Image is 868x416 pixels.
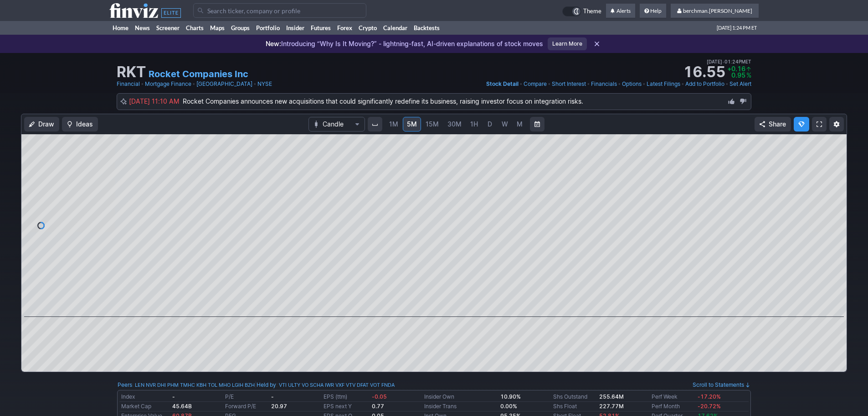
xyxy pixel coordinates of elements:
td: Shs Float [551,401,597,411]
a: Rocket Companies Inc [149,68,248,80]
a: Short Interest [552,79,586,89]
a: PHM [167,380,179,390]
span: • [548,79,551,89]
span: % [746,71,751,79]
a: Set Alert [729,79,751,89]
span: 15M [426,120,439,128]
div: : [118,380,255,390]
td: Market Cap [119,401,170,411]
a: Alerts [606,4,635,18]
a: Maps [207,21,228,35]
span: [DATE] 01:24PM ET [707,58,751,66]
a: berchman.[PERSON_NAME] [671,4,759,18]
a: Crypto [355,21,380,35]
span: Latest Filings [647,80,680,87]
p: Introducing “Why Is It Moving?” - lightning-fast, AI-driven explanations of stock moves [266,39,543,48]
span: -0.05 [372,393,387,400]
a: Peers [118,381,132,388]
a: NVR [146,380,156,390]
a: Stock Detail [486,79,519,89]
a: DHI [157,380,166,390]
span: 30M [447,120,462,128]
span: 1H [470,120,478,128]
a: KBH [196,380,206,390]
b: 10.90% [500,393,521,400]
span: D [488,120,492,128]
a: SCHA [310,380,324,390]
a: Mortgage Finance [145,79,191,89]
b: 227.77M [599,403,624,410]
span: • [587,79,590,89]
a: Forex [334,21,355,35]
strong: 16.55 [683,65,725,79]
a: VXF [335,380,344,390]
td: Perf Week [650,392,696,402]
button: Ideas [62,117,98,132]
span: Draw [38,120,54,129]
a: Fullscreen [812,117,827,132]
b: 0.00% [500,403,517,410]
span: Candle [323,120,351,129]
span: 1M [389,120,398,128]
td: EPS (ttm) [322,392,370,402]
a: Compare [524,79,547,89]
span: Rocket Companies announces new acquisitions that could significantly redefine its business, raisi... [183,97,583,105]
span: [DATE] 1:24 PM ET [717,21,757,35]
span: • [642,79,646,89]
a: TOL [208,380,217,390]
a: 30M [443,117,466,132]
button: Share [755,117,791,132]
a: Held by [257,381,276,388]
b: 255.64M [599,393,624,400]
span: New: [266,40,281,47]
button: Explore new features [794,117,809,132]
span: • [722,58,724,66]
span: berchman.[PERSON_NAME] [683,7,752,14]
a: Groups [228,21,253,35]
span: • [141,79,144,89]
a: Add to Portfolio [685,79,724,89]
a: 15M [421,117,443,132]
td: Index [119,392,170,402]
span: • [253,79,257,89]
button: Range [530,117,544,132]
a: MHO [219,380,231,390]
a: VOT [370,380,380,390]
a: Charts [183,21,207,35]
div: | : [255,380,395,390]
a: [GEOGRAPHIC_DATA] [196,79,252,89]
span: W [502,120,508,128]
a: Calendar [380,21,411,35]
a: IWR [325,380,334,390]
a: VTI [279,380,287,390]
span: Theme [583,6,601,16]
input: Search [193,3,366,18]
a: 1H [466,117,482,132]
td: Perf Month [650,401,696,411]
td: Shs Outstand [551,392,597,402]
a: DFAT [357,380,369,390]
a: NYSE [257,79,272,89]
a: Screener [153,21,183,35]
b: 20.97 [271,403,287,410]
a: Futures [308,21,334,35]
a: Portfolio [253,21,283,35]
button: Chart Settings [829,117,844,132]
small: - [172,393,175,400]
a: Learn More [548,37,587,50]
span: [DATE] 11:10 AM [129,97,183,105]
a: Theme [562,6,601,16]
span: -17.20% [698,393,721,400]
td: Insider Trans [422,401,498,411]
td: EPS next Y [322,401,370,411]
a: ULTY [288,380,300,390]
span: Ideas [76,120,93,129]
span: Share [769,120,786,129]
a: VO [302,380,308,390]
td: Insider Own [422,392,498,402]
a: Insider [283,21,308,35]
button: Interval [368,117,382,132]
a: Options [622,79,642,89]
a: W [498,117,512,132]
a: Financials [591,79,617,89]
